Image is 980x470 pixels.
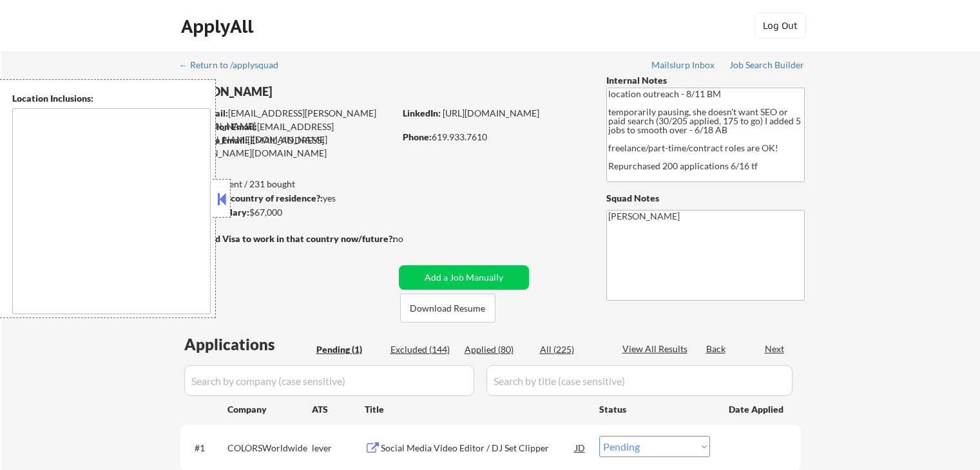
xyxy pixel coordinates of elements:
[180,233,395,244] strong: Will need Visa to work in that country now/future?:
[312,442,365,455] div: lever
[12,92,211,105] div: Location Inclusions:
[403,108,441,118] strong: LinkedIn:
[181,15,257,37] div: ApplyAll
[599,397,710,420] div: Status
[706,343,727,355] div: Back
[179,61,291,70] div: ← Return to /applysquad
[403,131,585,144] div: 619.933.7610
[180,134,394,159] div: [EMAIL_ADDRESS][PERSON_NAME][DOMAIN_NAME]
[312,403,365,416] div: ATS
[622,343,691,355] div: View All Results
[390,343,455,356] div: Excluded (144)
[227,403,312,416] div: Company
[399,265,529,290] button: Add a Job Manually
[180,206,394,219] div: $67,000
[393,232,430,245] div: no
[365,403,587,416] div: Title
[754,13,806,39] button: Log Out
[184,365,474,396] input: Search by company (case sensitive)
[574,436,587,459] div: JD
[195,442,217,455] div: #1
[180,178,394,191] div: 80 sent / 231 bought
[729,61,805,70] div: Job Search Builder
[486,365,793,396] input: Search by title (case sensitive)
[403,131,432,142] strong: Phone:
[651,60,716,73] a: Mailslurp Inbox
[606,74,805,87] div: Internal Notes
[227,442,312,455] div: COLORSWorldwide
[181,120,394,146] div: [EMAIL_ADDRESS][PERSON_NAME][DOMAIN_NAME]
[400,294,495,323] button: Download Resume
[184,337,312,352] div: Applications
[606,192,805,205] div: Squad Notes
[316,343,381,356] div: Pending (1)
[180,193,323,203] strong: Can work in country of residence?:
[179,60,291,73] a: ← Return to /applysquad
[181,107,394,132] div: [EMAIL_ADDRESS][PERSON_NAME][DOMAIN_NAME]
[540,343,604,356] div: All (225)
[729,403,785,416] div: Date Applied
[381,442,575,455] div: Social Media Video Editor / DJ Set Clipper
[765,343,785,355] div: Next
[180,84,445,100] div: [PERSON_NAME]
[443,108,539,118] a: [URL][DOMAIN_NAME]
[651,61,716,70] div: Mailslurp Inbox
[180,192,390,205] div: yes
[465,343,529,356] div: Applied (80)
